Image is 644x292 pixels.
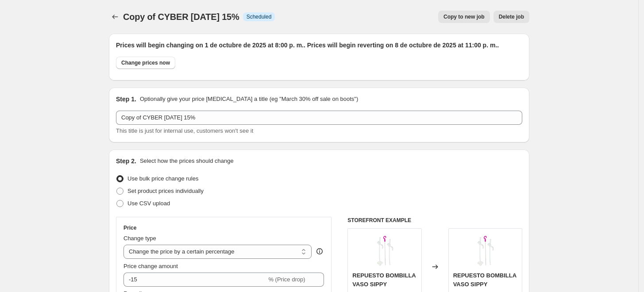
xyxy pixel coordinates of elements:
button: Copy to new job [438,11,490,23]
input: 30% off holiday sale [116,111,522,125]
div: help [315,247,324,256]
p: Select how the prices should change [140,157,234,165]
span: Scheduled [247,13,272,20]
span: Copy of CYBER [DATE] 15% [123,12,239,22]
h2: Prices will begin changing on 1 de octubre de 2025 at 8:00 p. m.. Prices will begin reverting on ... [116,41,522,50]
span: Price change amount [123,263,178,269]
span: Use CSV upload [127,200,170,207]
span: REPUESTO BOMBILLA VASO SIPPY [453,272,517,288]
h3: Price [123,224,136,231]
span: Change prices now [121,59,170,66]
span: Delete job [499,13,524,20]
button: Change prices now [116,57,175,69]
h6: STOREFRONT EXAMPLE [347,217,522,224]
span: Change type [123,235,156,242]
button: Delete job [494,11,529,23]
input: -15 [123,273,266,287]
span: REPUESTO BOMBILLA VASO SIPPY [352,272,416,288]
img: RepuestobombillavasoSippybboxalimentacionhidratacionaguabotellaninosbebe_80x.png [467,233,503,269]
h2: Step 2. [116,157,136,165]
h2: Step 1. [116,95,136,104]
span: % (Price drop) [268,276,305,283]
p: Optionally give your price [MEDICAL_DATA] a title (eg "March 30% off sale on boots") [140,95,358,104]
button: Price change jobs [109,11,121,23]
span: Copy to new job [443,13,485,20]
img: RepuestobombillavasoSippybboxalimentacionhidratacionaguabotellaninosbebe_80x.png [367,233,402,269]
span: This title is just for internal use, customers won't see it [116,127,253,134]
span: Set product prices individually [127,188,204,194]
span: Use bulk price change rules [127,175,198,182]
